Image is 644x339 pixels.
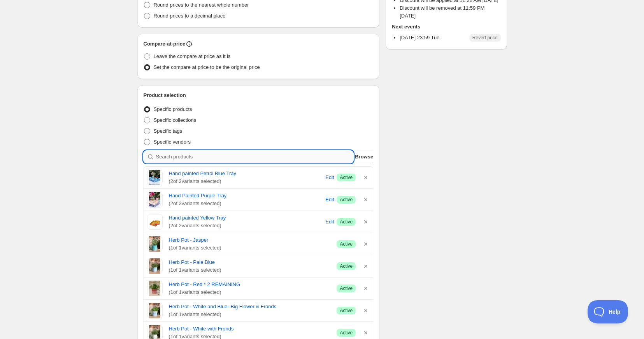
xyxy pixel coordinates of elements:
span: Round prices to the nearest whole number [154,2,249,8]
span: Active [340,241,353,247]
a: Herb Pot - Red * 2 REMAINING [169,281,331,288]
span: ( 2 of 2 variants selected) [169,222,323,230]
li: Discount will be removed at 11:59 PM [DATE] [400,4,500,20]
span: Round prices to a decimal place [154,13,226,19]
span: Edit [325,196,334,204]
span: ( 2 of 2 variants selected) [169,177,323,185]
span: Edit [325,174,334,181]
span: Specific vendors [154,139,191,145]
span: Active [340,263,353,269]
span: Browse [355,153,373,161]
a: Herb Pot - White with Fronds [169,325,331,333]
span: Specific products [154,106,192,112]
span: Leave the compare at price as it is [154,53,231,59]
a: Herb Pot - Jasper [169,236,331,244]
a: Hand painted Petrol Blue Tray [169,170,323,177]
button: Edit [324,171,335,184]
span: Active [340,285,353,292]
a: Hand painted Yellow Tray [169,214,323,222]
iframe: Toggle Customer Support [588,300,628,323]
span: Active [340,174,353,181]
a: Hand Painted Purple Tray [169,192,323,200]
span: Edit [325,218,334,226]
span: Active [340,330,353,336]
button: Browse [355,151,373,163]
span: Active [340,219,353,225]
h2: Next events [392,23,500,31]
span: ( 2 of 2 variants selected) [169,200,323,207]
button: Edit [324,193,335,206]
h2: Compare-at-price [144,40,186,48]
span: Specific collections [154,117,197,123]
span: Specific tags [154,128,182,134]
button: Edit [324,216,335,228]
span: ( 1 of 1 variants selected) [169,244,331,252]
span: Active [340,307,353,314]
span: ( 1 of 1 variants selected) [169,288,331,296]
span: ( 1 of 1 variants selected) [169,266,331,274]
span: Revert price [472,35,498,41]
span: ( 1 of 1 variants selected) [169,311,331,318]
span: Set the compare at price to be the original price [154,64,260,70]
a: Herb Pot - Pale Blue [169,258,331,266]
p: [DATE] 23:59 Tue [400,34,439,42]
h2: Product selection [144,91,374,99]
span: Active [340,197,353,203]
input: Search products [156,151,354,163]
a: Herb Pot - White and Blue- Big Flower & Fronds [169,303,331,311]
